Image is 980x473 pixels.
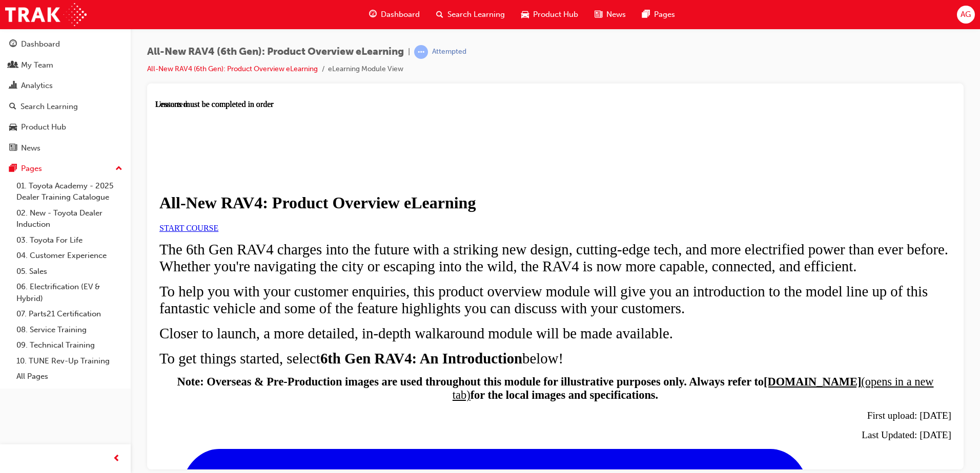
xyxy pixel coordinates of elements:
span: pages-icon [9,164,17,174]
span: Last Updated: [DATE] [706,330,796,340]
span: News [606,9,626,20]
strong: Note: Overseas & Pre-Production images are used throughout this module for illustrative purposes ... [22,275,608,288]
span: AG [961,9,971,20]
span: up-icon [115,162,122,176]
div: Attempted [432,47,466,57]
a: All-New RAV4 (6th Gen): Product Overview eLearning [147,64,318,73]
a: START COURSE [4,124,63,133]
span: search-icon [9,102,16,112]
a: 04. Customer Experience [12,248,127,264]
a: search-iconSearch Learning [428,4,513,25]
h1: All-New RAV4: Product Overview eLearning [4,94,796,113]
a: All Pages [12,369,127,384]
button: Pages [4,159,127,178]
span: people-icon [9,61,17,70]
span: car-icon [521,8,529,21]
a: Search Learning [4,97,127,116]
a: 08. Service Training [12,322,127,338]
div: Pages [21,163,42,175]
span: prev-icon [113,453,120,465]
span: news-icon [9,144,17,153]
img: Trak [5,3,87,26]
span: Dashboard [381,9,420,20]
a: 09. Technical Training [12,337,127,353]
a: Product Hub [4,118,127,137]
a: 07. Parts21 Certification [12,306,127,322]
span: car-icon [9,123,17,132]
a: pages-iconPages [634,4,683,25]
a: [DOMAIN_NAME](opens in a new tab) [297,275,779,302]
a: Analytics [4,76,127,95]
button: AG [957,6,975,24]
span: guage-icon [9,40,17,49]
span: chart-icon [9,81,17,91]
strong: [DOMAIN_NAME] [608,275,706,288]
span: Closer to launch, a more detailed, in-depth walkaround module will be made available. [4,225,518,242]
span: guage-icon [369,8,377,21]
a: 06. Electrification (EV & Hybrid) [12,279,127,306]
span: (opens in a new tab) [297,275,779,302]
span: learningRecordVerb_ATTEMPT-icon [414,45,428,59]
span: news-icon [595,8,602,21]
a: car-iconProduct Hub [513,4,586,25]
div: News [21,142,40,154]
a: Dashboard [4,35,127,54]
span: search-icon [436,8,443,21]
div: My Team [21,59,53,71]
span: | [408,46,410,58]
a: 03. Toyota For Life [12,232,127,248]
span: Pages [654,9,675,20]
a: 05. Sales [12,264,127,279]
a: 01. Toyota Academy - 2025 Dealer Training Catalogue [12,178,127,205]
span: First upload: [DATE] [712,310,796,321]
span: All-New RAV4 (6th Gen): Product Overview eLearning [147,46,404,58]
div: Search Learning [21,101,78,113]
strong: for the local images and specifications. [315,289,503,302]
a: 10. TUNE Rev-Up Training [12,353,127,369]
strong: 6th Gen RAV4: An Introduction [165,250,367,267]
a: News [4,139,127,158]
a: news-iconNews [586,4,634,25]
li: eLearning Module View [328,63,403,75]
span: To help you with your customer enquiries, this product overview module will give you an introduct... [4,183,772,217]
div: Analytics [21,80,53,92]
span: Search Learning [447,9,505,20]
span: To get things started, select below! [4,250,408,267]
span: Product Hub [533,9,578,20]
a: guage-iconDashboard [361,4,428,25]
span: pages-icon [642,8,650,21]
a: My Team [4,56,127,75]
div: Product Hub [21,121,66,133]
button: DashboardMy TeamAnalyticsSearch LearningProduct HubNews [4,33,127,159]
div: Dashboard [21,38,60,50]
a: 02. New - Toyota Dealer Induction [12,205,127,232]
span: The 6th Gen RAV4 charges into the future with a striking new design, cutting-edge tech, and more ... [4,141,793,175]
